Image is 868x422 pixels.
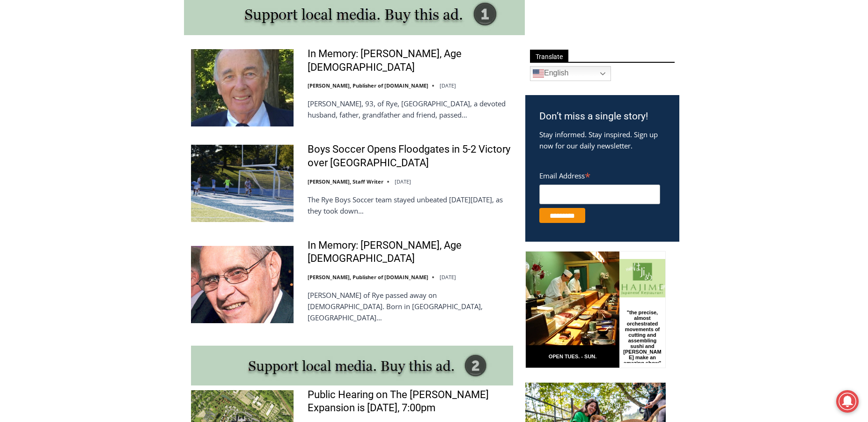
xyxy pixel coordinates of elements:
[308,274,428,281] a: [PERSON_NAME], Publisher of [DOMAIN_NAME]
[191,145,294,222] img: Boys Soccer Opens Floodgates in 5-2 Victory over Westlake
[308,239,513,266] a: In Memory: [PERSON_NAME], Age [DEMOGRAPHIC_DATA]
[96,59,138,112] div: "the precise, almost orchestrated movements of cutting and assembling sushi and [PERSON_NAME] mak...
[0,94,94,117] a: Open Tues. - Sun. [PHONE_NUMBER]
[440,274,456,281] time: [DATE]
[191,49,294,126] img: In Memory: Richard Allen Hynson, Age 93
[191,246,294,323] img: In Memory: Donald J. Demas, Age 90
[539,109,665,124] h3: Don’t miss a single story!
[539,129,665,151] p: Stay informed. Stay inspired. Sign up now for our daily newsletter.
[533,68,544,79] img: en
[308,143,513,170] a: Boys Soccer Opens Floodgates in 5-2 Victory over [GEOGRAPHIC_DATA]
[308,178,383,185] a: [PERSON_NAME], Staff Writer
[308,82,428,89] a: [PERSON_NAME], Publisher of [DOMAIN_NAME]
[236,0,442,91] div: "[PERSON_NAME] and I covered the [DATE] Parade, which was a really eye opening experience as I ha...
[308,194,513,216] p: The Rye Boys Soccer team stayed unbeated [DATE][DATE], as they took down…
[225,91,454,117] a: Intern @ [DOMAIN_NAME]
[530,50,568,62] span: Translate
[539,166,660,183] label: Email Address
[308,47,513,74] a: In Memory: [PERSON_NAME], Age [DEMOGRAPHIC_DATA]
[308,98,513,120] p: [PERSON_NAME], 93, of Rye, [GEOGRAPHIC_DATA], a devoted husband, father, grandfather and friend, ...
[191,346,513,385] img: support local media, buy this ad
[308,388,513,415] a: Public Hearing on The [PERSON_NAME] Expansion is [DATE], 7:00pm
[530,66,611,81] a: English
[3,96,92,132] span: Open Tues. - Sun. [PHONE_NUMBER]
[245,93,434,114] span: Intern @ [DOMAIN_NAME]
[440,82,456,89] time: [DATE]
[395,178,411,185] time: [DATE]
[308,289,513,323] p: [PERSON_NAME] of Rye passed away on [DEMOGRAPHIC_DATA]. Born in [GEOGRAPHIC_DATA], [GEOGRAPHIC_DA...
